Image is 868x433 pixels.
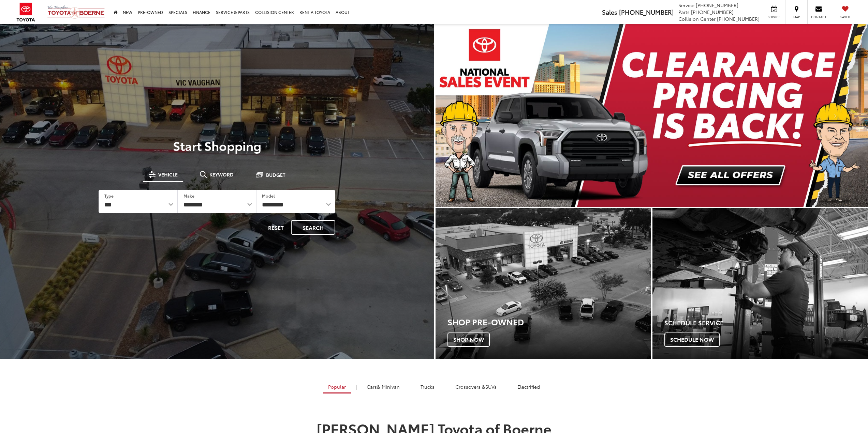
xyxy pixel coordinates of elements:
[29,139,406,152] p: Start Shopping
[447,317,651,326] h3: Shop Pre-Owned
[209,172,234,177] span: Keyword
[678,2,694,9] span: Service
[443,383,447,390] li: |
[377,383,400,390] span: & Minivan
[436,38,500,193] button: Click to view previous picture.
[652,208,868,359] a: Schedule Service Schedule Now
[664,333,720,347] span: Schedule Now
[803,38,868,193] button: Click to view next picture.
[678,15,716,22] span: Collision Center
[158,172,178,177] span: Vehicle
[183,193,194,199] label: Make
[408,383,412,390] li: |
[619,7,674,16] span: [PHONE_NUMBER]
[447,333,490,347] span: Shop Now
[717,15,760,22] span: [PHONE_NUMBER]
[691,9,734,15] span: [PHONE_NUMBER]
[104,193,114,199] label: Type
[291,220,335,235] button: Search
[436,208,651,359] div: Toyota
[455,383,485,390] span: Crossovers &
[354,383,358,390] li: |
[652,208,868,359] div: Toyota
[696,2,738,9] span: [PHONE_NUMBER]
[602,7,617,16] span: Sales
[512,381,545,392] a: Electrified
[362,381,405,392] a: Cars
[811,15,826,19] span: Contact
[789,15,804,19] span: Map
[766,15,782,19] span: Service
[262,193,275,199] label: Model
[450,381,502,392] a: SUVs
[262,220,290,235] button: Reset
[436,208,651,359] a: Shop Pre-Owned Shop Now
[678,9,690,15] span: Parts
[323,381,351,393] a: Popular
[505,383,509,390] li: |
[838,15,853,19] span: Saved
[47,5,105,19] img: Vic Vaughan Toyota of Boerne
[415,381,440,392] a: Trucks
[664,320,868,326] h4: Schedule Service
[266,172,285,177] span: Budget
